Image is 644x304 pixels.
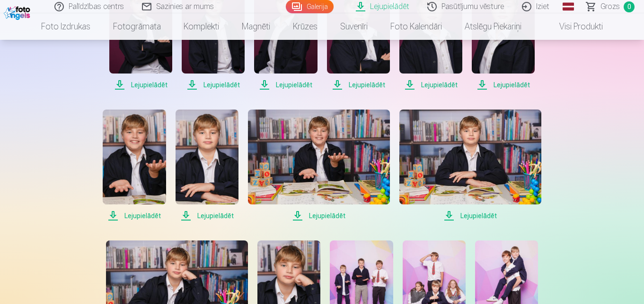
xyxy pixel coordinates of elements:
[4,4,33,20] img: /fa1
[533,13,614,40] a: Visi produkti
[176,110,238,221] a: Lejupielādēt
[600,1,620,12] span: Grozs
[254,79,317,91] span: Lejupielādēt
[248,110,390,221] a: Lejupielādēt
[624,1,635,12] span: 0
[399,110,541,221] a: Lejupielādēt
[329,13,379,40] a: Suvenīri
[102,13,172,40] a: Fotogrāmata
[379,13,453,40] a: Foto kalendāri
[176,210,238,221] span: Lejupielādēt
[172,13,230,40] a: Komplekti
[399,210,541,221] span: Lejupielādēt
[109,79,172,91] span: Lejupielādēt
[182,79,245,91] span: Lejupielādēt
[103,110,166,221] a: Lejupielādēt
[230,13,282,40] a: Magnēti
[399,79,462,91] span: Lejupielādēt
[30,13,102,40] a: Foto izdrukas
[248,210,390,221] span: Lejupielādēt
[453,13,533,40] a: Atslēgu piekariņi
[282,13,329,40] a: Krūzes
[103,210,166,221] span: Lejupielādēt
[472,79,535,91] span: Lejupielādēt
[327,79,390,91] span: Lejupielādēt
